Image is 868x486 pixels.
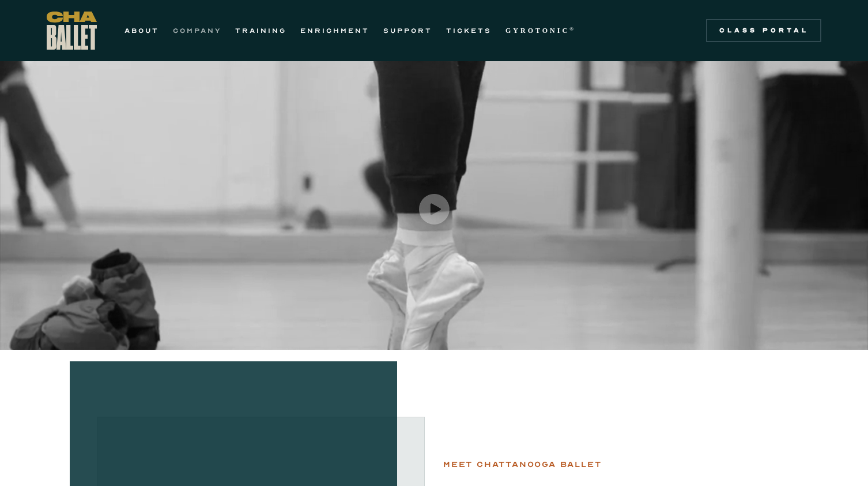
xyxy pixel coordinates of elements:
div: Class Portal [713,26,814,35]
div: Meet chattanooga ballet [443,458,601,472]
a: COMPANY [173,24,221,38]
a: Class Portal [706,19,821,42]
a: home [47,12,97,50]
a: ENRICHMENT [300,24,369,38]
a: GYROTONIC® [505,24,576,38]
a: TICKETS [446,24,492,38]
sup: ® [569,26,576,32]
a: SUPPORT [383,24,432,38]
strong: GYROTONIC [505,27,569,35]
a: TRAINING [235,24,286,38]
a: ABOUT [124,24,159,38]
